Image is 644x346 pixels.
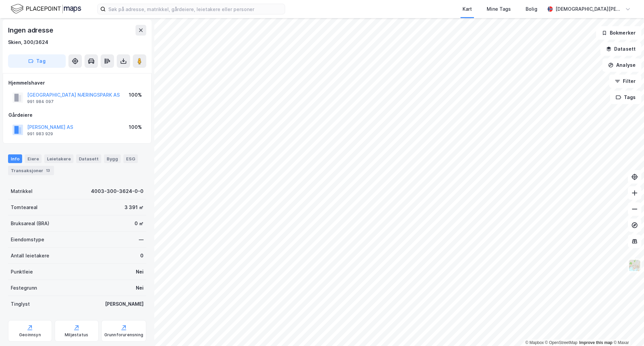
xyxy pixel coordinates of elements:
div: Info [8,154,22,163]
iframe: Chat Widget [610,314,644,346]
div: Tinglyst [11,300,30,308]
div: ESG [123,154,138,163]
div: Eiere [25,154,42,163]
div: 100% [129,123,142,131]
button: Bokmerker [596,26,641,40]
div: Gårdeiere [8,111,146,119]
div: [DEMOGRAPHIC_DATA][PERSON_NAME] [555,5,623,13]
div: 3 391 ㎡ [124,203,144,211]
div: 0 [140,252,144,260]
div: Festegrunn [11,284,37,292]
div: 4003-300-3624-0-0 [91,187,144,195]
a: Improve this map [579,340,612,345]
div: Eiendomstype [11,236,44,244]
div: Transaksjoner [8,166,54,175]
div: Datasett [76,154,101,163]
div: Miljøstatus [65,332,88,338]
div: Antall leietakere [11,252,49,260]
div: Mine Tags [487,5,511,13]
button: Filter [609,75,641,88]
div: 13 [45,167,51,174]
div: 991 983 929 [27,131,53,137]
button: Datasett [600,42,641,56]
div: Matrikkel [11,187,33,195]
div: Kontrollprogram for chat [610,314,644,346]
div: Bruksareal (BRA) [11,219,49,228]
div: Nei [136,284,144,292]
div: 0 ㎡ [135,219,144,228]
button: Analyse [602,58,641,72]
div: 991 984 097 [27,99,54,104]
div: 100% [129,91,142,99]
div: Skien, 300/3624 [8,38,48,46]
button: Tags [610,91,641,104]
div: Bygg [104,154,121,163]
div: Leietakere [44,154,73,163]
div: Kart [463,5,472,13]
img: Z [628,259,641,272]
div: Ingen adresse [8,25,54,36]
a: OpenStreetMap [545,340,578,345]
button: Tag [8,54,66,68]
div: Geoinnsyn [19,332,41,338]
div: [PERSON_NAME] [105,300,144,308]
div: Hjemmelshaver [8,79,146,87]
div: Grunnforurensning [104,332,143,338]
div: Punktleie [11,268,33,276]
a: Mapbox [525,340,544,345]
img: logo.f888ab2527a4732fd821a326f86c7f29.svg [11,3,81,15]
div: Tomteareal [11,203,38,211]
input: Søk på adresse, matrikkel, gårdeiere, leietakere eller personer [106,4,285,14]
div: — [139,236,144,244]
div: Nei [136,268,144,276]
div: Bolig [526,5,537,13]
